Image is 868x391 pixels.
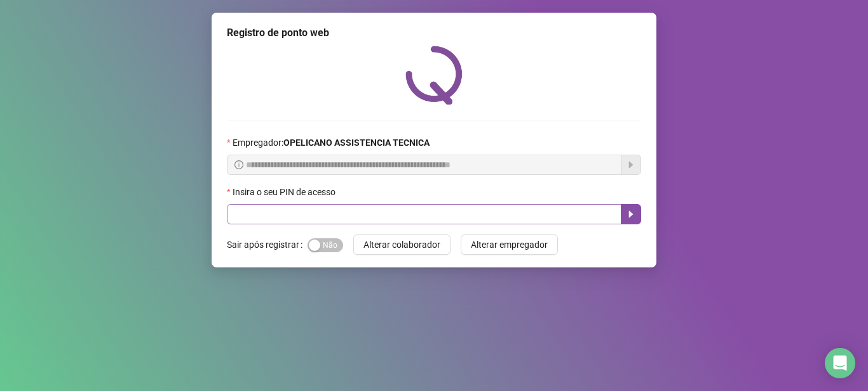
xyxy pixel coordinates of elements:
span: Alterar empregador [471,238,548,252]
img: QRPoint [405,46,463,105]
label: Insira o seu PIN de acesso [227,185,344,199]
button: Alterar colaborador [353,234,451,255]
div: Open Intercom Messenger [825,348,855,378]
span: caret-right [626,209,636,219]
span: info-circle [234,160,243,169]
div: Registro de ponto web [227,25,641,41]
span: Alterar colaborador [363,238,440,252]
span: Empregador : [233,136,430,150]
strong: OPELICANO ASSISTENCIA TECNICA [283,138,430,148]
button: Alterar empregador [461,234,558,255]
label: Sair após registrar [227,234,308,255]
